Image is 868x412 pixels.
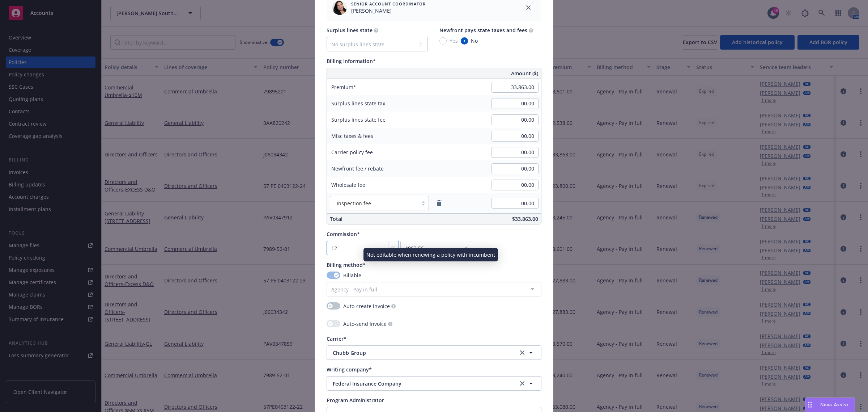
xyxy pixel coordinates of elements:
[343,320,387,328] span: Auto-send invoice
[511,70,538,77] span: Amount ($)
[512,215,538,222] span: $33,863.00
[518,379,527,388] a: clear selection
[327,272,541,279] div: Billable
[524,3,533,12] a: close
[327,397,384,404] span: Program Administrator
[333,349,507,357] span: Chubb Group
[492,114,539,125] input: 0.00
[343,302,390,310] span: Auto-create invoice
[327,27,373,34] span: Surplus lines state
[331,100,385,107] span: Surplus lines state tax
[461,37,468,45] input: No
[492,82,539,93] input: 0.00
[492,180,539,190] input: 0.00
[435,199,443,207] a: remove
[492,147,539,158] input: 0.00
[327,335,346,342] span: Carrier*
[333,380,507,387] span: Federal Insurance Company
[331,84,356,91] span: Premium
[492,131,539,142] input: 0.00
[439,27,527,34] span: Newfront pays state taxes and fees
[327,261,541,297] span: Billing method*BillableAgency - Pay in full
[471,37,478,45] span: No
[805,398,855,412] button: Nova Assist
[327,231,360,237] span: Commission*
[518,348,527,357] a: clear selection
[331,181,365,188] span: Wholesale fee
[351,1,426,7] span: Senior Account Coordinator
[330,215,342,222] span: Total
[327,366,372,373] span: Writing company*
[327,345,541,360] button: Chubb Groupclear selection
[331,133,373,139] span: Misc taxes & fees
[450,37,458,45] span: Yes
[331,116,386,123] span: Surplus lines state fee
[492,198,539,209] input: 0.00
[820,402,849,408] span: Nova Assist
[331,149,373,156] span: Carrier policy fee
[327,58,376,64] span: Billing information*
[805,398,814,412] div: Drag to move
[332,0,347,15] img: employee photo
[331,165,384,172] span: Newfront fee / rebate
[492,163,539,174] input: 0.00
[351,7,426,14] span: [PERSON_NAME]
[327,376,541,391] button: Federal Insurance Companyclear selection
[439,37,447,45] input: Yes
[337,199,371,207] span: Inspection fee
[327,261,366,268] span: Billing method*
[334,199,414,207] span: Inspection fee
[492,98,539,109] input: 0.00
